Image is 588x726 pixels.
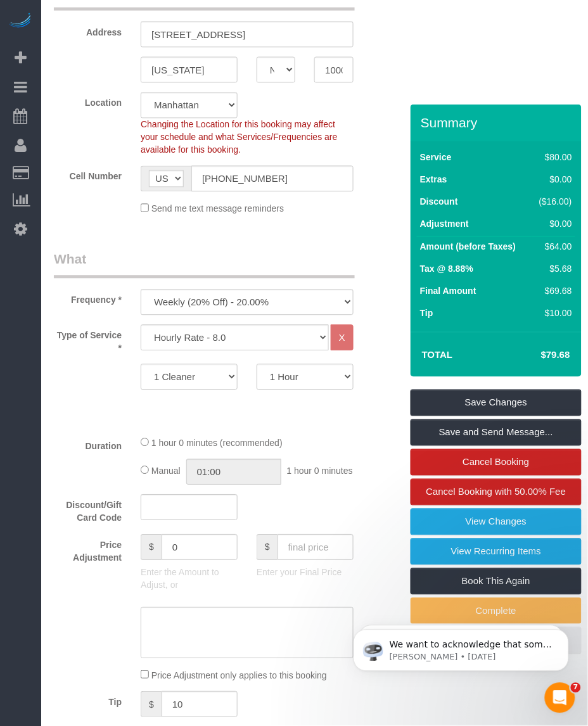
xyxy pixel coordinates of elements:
[55,49,219,60] p: Message from Ellie, sent 1w ago
[571,683,581,693] span: 7
[141,566,238,592] p: Enter the Amount to Adjust, or
[535,284,573,297] div: $69.68
[335,603,588,692] iframe: Intercom notifications message
[8,13,33,30] img: Automaid Logo
[141,57,238,83] input: City
[535,262,573,275] div: $5.68
[535,151,573,163] div: $80.00
[411,390,582,416] a: Save Changes
[151,438,283,449] span: 1 hour 0 minutes (recommended)
[287,466,353,476] span: 1 hour 0 minutes
[426,487,566,497] span: Cancel Booking with 50.00% Fee
[420,195,458,208] label: Discount
[151,466,181,476] span: Manual
[420,151,452,163] label: Service
[420,173,447,186] label: Extras
[420,262,473,275] label: Tax @ 8.88%
[420,240,516,253] label: Amount (before Taxes)
[257,566,354,579] p: Enter your Final Price
[44,22,131,39] label: Address
[44,92,131,110] label: Location
[411,509,582,535] a: View Changes
[151,204,284,214] span: Send me text message reminders
[141,692,162,718] span: $
[545,683,575,713] iframe: Intercom live chat
[278,535,354,561] input: final price
[141,535,162,561] span: $
[44,436,131,453] label: Duration
[411,419,582,446] a: Save and Send Message...
[535,173,573,186] div: $0.00
[44,166,131,183] label: Cell Number
[44,495,131,525] label: Discount/Gift Card Code
[535,307,573,319] div: $10.00
[44,692,131,709] label: Tip
[314,57,353,83] input: Zip Code
[191,166,354,192] input: Cell Number
[421,115,575,130] h3: Summary
[54,250,355,279] legend: What
[411,449,582,476] a: Cancel Booking
[503,350,570,360] h4: $79.68
[44,290,131,307] label: Frequency *
[44,325,131,355] label: Type of Service *
[422,349,453,360] strong: Total
[420,307,433,319] label: Tip
[141,120,338,155] span: Changing the Location for this booking may affect your schedule and what Services/Frequencies are...
[411,479,582,506] a: Cancel Booking with 50.00% Fee
[535,217,573,230] div: $0.00
[420,217,469,230] label: Adjustment
[411,568,582,595] a: Book This Again
[535,195,573,208] div: ($16.00)
[55,37,218,210] span: We want to acknowledge that some users may be experiencing lag or slower performance in our softw...
[535,240,573,253] div: $64.00
[151,671,327,681] span: Price Adjustment only applies to this booking
[44,535,131,564] label: Price Adjustment
[257,535,278,561] span: $
[420,284,476,297] label: Final Amount
[411,538,582,565] a: View Recurring Items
